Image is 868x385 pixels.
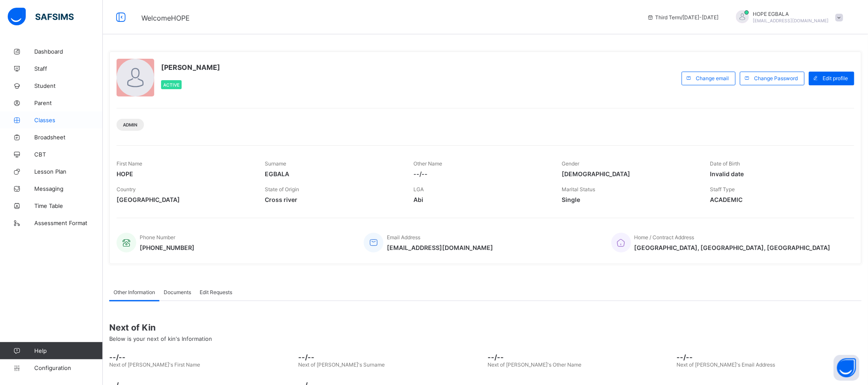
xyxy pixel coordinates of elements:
[34,99,103,106] span: Parent
[140,244,195,251] span: [PHONE_NUMBER]
[265,196,400,203] span: Cross river
[677,353,862,361] span: --/--
[161,63,220,72] span: [PERSON_NAME]
[117,170,252,177] span: HOPE
[413,170,549,177] span: --/--
[109,322,862,333] span: Next of Kin
[710,160,740,167] span: Date of Birth
[34,202,103,209] span: Time Table
[387,244,493,251] span: [EMAIL_ADDRESS][DOMAIN_NAME]
[562,160,579,167] span: Gender
[8,8,74,26] img: safsims
[488,353,673,361] span: --/--
[34,65,103,72] span: Staff
[34,48,103,55] span: Dashboard
[109,335,212,342] span: Below is your next of kin's Information
[635,244,831,251] span: [GEOGRAPHIC_DATA], [GEOGRAPHIC_DATA], [GEOGRAPHIC_DATA]
[823,75,848,81] span: Edit profile
[109,353,294,361] span: --/--
[117,186,136,192] span: Country
[562,170,697,177] span: [DEMOGRAPHIC_DATA]
[34,220,103,226] span: Assessment Format
[123,122,138,127] span: Admin
[34,82,103,89] span: Student
[647,14,719,21] span: session/term information
[114,289,155,295] span: Other Information
[299,353,484,361] span: --/--
[34,185,103,192] span: Messaging
[140,234,175,241] span: Phone Number
[677,361,775,368] span: Next of [PERSON_NAME]'s Email Address
[117,196,252,203] span: [GEOGRAPHIC_DATA]
[34,151,103,158] span: CBT
[413,186,424,192] span: LGA
[413,160,442,167] span: Other Name
[635,234,694,241] span: Home / Contract Address
[562,196,697,203] span: Single
[34,364,102,371] span: Configuration
[34,347,102,354] span: Help
[164,289,191,295] span: Documents
[562,186,595,192] span: Marital Status
[109,361,200,368] span: Next of [PERSON_NAME]'s First Name
[488,361,581,368] span: Next of [PERSON_NAME]'s Other Name
[34,117,103,123] span: Classes
[387,234,420,241] span: Email Address
[710,196,846,203] span: ACADEMIC
[710,186,735,192] span: Staff Type
[727,10,847,24] div: HOPEEGBALA
[34,168,103,175] span: Lesson Plan
[413,196,549,203] span: Abi
[753,11,829,17] span: HOPE EGBALA
[753,18,829,23] span: [EMAIL_ADDRESS][DOMAIN_NAME]
[710,170,846,177] span: Invalid date
[163,82,180,87] span: Active
[34,134,103,141] span: Broadsheet
[754,75,798,81] span: Change Password
[200,289,232,295] span: Edit Requests
[834,355,859,381] button: Open asap
[299,361,385,368] span: Next of [PERSON_NAME]'s Surname
[265,160,286,167] span: Surname
[265,186,299,192] span: State of Origin
[117,160,142,167] span: First Name
[696,75,729,81] span: Change email
[141,14,190,22] span: Welcome HOPE
[265,170,400,177] span: EGBALA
